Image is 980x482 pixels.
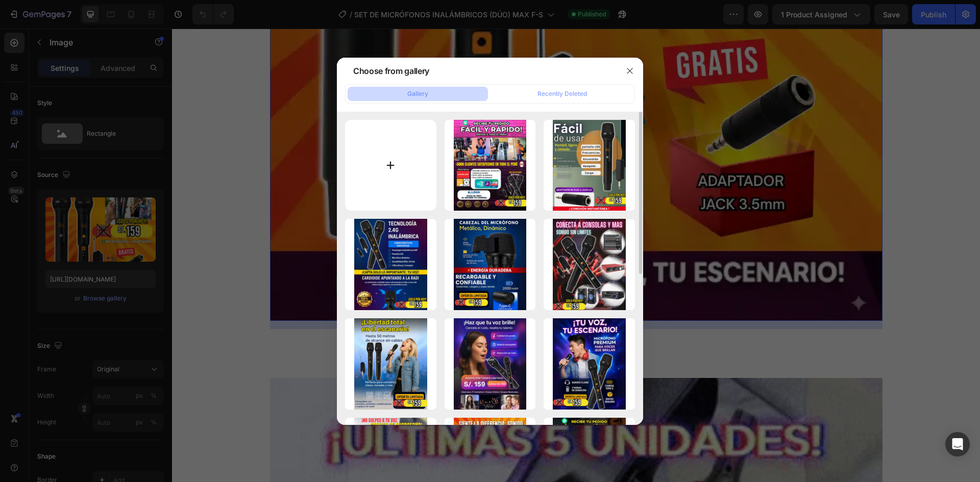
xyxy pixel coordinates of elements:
button: Recently Deleted [492,87,632,101]
div: Open Intercom Messenger [945,432,970,456]
span: Publish the page to see the content. [98,323,710,333]
div: Choose from gallery [353,65,429,77]
div: Gallery [407,89,428,98]
img: image [553,219,626,310]
img: image [454,318,527,410]
img: image [454,219,527,310]
img: image [354,318,427,410]
img: image [553,120,626,211]
img: image [354,219,427,310]
div: Recently Deleted [537,89,587,98]
img: image [553,318,626,410]
img: image [454,120,527,211]
span: Custom Code [98,309,710,321]
button: Gallery [348,87,488,101]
